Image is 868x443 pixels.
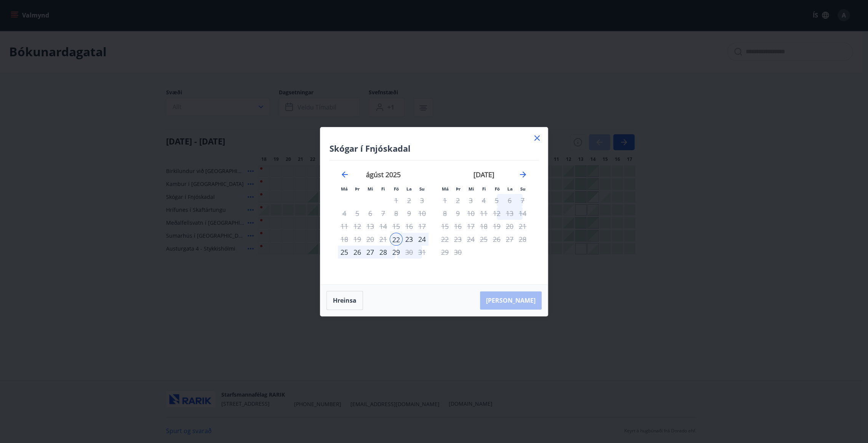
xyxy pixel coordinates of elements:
td: Not available. föstudagur, 8. ágúst 2025 [390,207,403,220]
td: Choose föstudagur, 29. ágúst 2025 as your check-out date. It’s available. [390,246,403,259]
td: Not available. laugardagur, 2. ágúst 2025 [403,194,416,207]
td: Choose fimmtudagur, 11. september 2025 as your check-out date. It’s available. [477,207,490,220]
small: Mi [468,186,474,192]
td: Not available. sunnudagur, 28. september 2025 [516,233,529,246]
td: Not available. fimmtudagur, 21. ágúst 2025 [377,233,390,246]
td: Not available. mánudagur, 18. ágúst 2025 [338,233,351,246]
td: Not available. sunnudagur, 10. ágúst 2025 [416,207,428,220]
td: Choose þriðjudagur, 2. september 2025 as your check-out date. It’s available. [451,194,464,207]
small: Fi [482,186,486,192]
small: Su [419,186,425,192]
td: Not available. þriðjudagur, 12. ágúst 2025 [351,220,364,233]
td: Not available. þriðjudagur, 23. september 2025 [451,233,464,246]
td: Not available. sunnudagur, 17. ágúst 2025 [416,220,428,233]
td: Choose mánudagur, 1. september 2025 as your check-out date. It’s available. [438,194,451,207]
small: Mi [368,186,373,192]
div: 25 [338,246,351,259]
td: Not available. föstudagur, 26. september 2025 [490,233,503,246]
td: Choose sunnudagur, 7. september 2025 as your check-out date. It’s available. [516,194,529,207]
td: Selected as start date. föstudagur, 22. ágúst 2025 [390,233,403,246]
div: Move forward to switch to the next month. [518,170,528,179]
td: Not available. miðvikudagur, 20. ágúst 2025 [364,233,377,246]
small: Þr [456,186,460,192]
td: Not available. fimmtudagur, 25. september 2025 [477,233,490,246]
small: Þr [355,186,360,192]
div: Calendar [329,160,539,275]
small: Má [442,186,449,192]
td: Not available. mánudagur, 11. ágúst 2025 [338,220,351,233]
small: Fi [381,186,385,192]
div: 26 [351,246,364,259]
div: 28 [377,246,390,259]
td: Not available. þriðjudagur, 19. ágúst 2025 [351,233,364,246]
td: Choose sunnudagur, 24. ágúst 2025 as your check-out date. It’s available. [416,233,428,246]
div: 29 [390,246,403,259]
td: Not available. fimmtudagur, 7. ágúst 2025 [377,207,390,220]
td: Not available. föstudagur, 15. ágúst 2025 [390,220,403,233]
td: Choose þriðjudagur, 9. september 2025 as your check-out date. It’s available. [451,207,464,220]
small: Su [520,186,526,192]
td: Not available. mánudagur, 15. september 2025 [438,220,451,233]
td: Choose sunnudagur, 14. september 2025 as your check-out date. It’s available. [516,207,529,220]
td: Choose fimmtudagur, 28. ágúst 2025 as your check-out date. It’s available. [377,246,390,259]
td: Not available. þriðjudagur, 16. september 2025 [451,220,464,233]
td: Not available. sunnudagur, 21. september 2025 [516,220,529,233]
div: Move backward to switch to the previous month. [340,170,349,179]
td: Not available. laugardagur, 9. ágúst 2025 [403,207,416,220]
td: Choose föstudagur, 12. september 2025 as your check-out date. It’s available. [490,207,503,220]
td: Choose laugardagur, 13. september 2025 as your check-out date. It’s available. [503,207,516,220]
td: Choose laugardagur, 30. ágúst 2025 as your check-out date. It’s available. [403,246,416,259]
div: 24 [416,233,428,246]
td: Choose miðvikudagur, 27. ágúst 2025 as your check-out date. It’s available. [364,246,377,259]
td: Choose mánudagur, 8. september 2025 as your check-out date. It’s available. [438,207,451,220]
td: Not available. þriðjudagur, 5. ágúst 2025 [351,207,364,220]
td: Choose miðvikudagur, 10. september 2025 as your check-out date. It’s available. [464,207,477,220]
td: Not available. mánudagur, 22. september 2025 [438,233,451,246]
td: Not available. föstudagur, 1. ágúst 2025 [390,194,403,207]
div: 27 [364,246,377,259]
small: La [406,186,412,192]
strong: ágúst 2025 [366,170,401,179]
td: Choose laugardagur, 23. ágúst 2025 as your check-out date. It’s available. [403,233,416,246]
td: Not available. miðvikudagur, 6. ágúst 2025 [364,207,377,220]
td: Not available. laugardagur, 20. september 2025 [503,220,516,233]
td: Not available. laugardagur, 16. ágúst 2025 [403,220,416,233]
td: Not available. mánudagur, 29. september 2025 [438,246,451,259]
small: Fö [495,186,500,192]
td: Choose fimmtudagur, 4. september 2025 as your check-out date. It’s available. [477,194,490,207]
strong: [DATE] [473,170,494,179]
td: Not available. miðvikudagur, 13. ágúst 2025 [364,220,377,233]
td: Choose föstudagur, 5. september 2025 as your check-out date. It’s available. [490,194,503,207]
td: Choose mánudagur, 25. ágúst 2025 as your check-out date. It’s available. [338,246,351,259]
td: Choose þriðjudagur, 26. ágúst 2025 as your check-out date. It’s available. [351,246,364,259]
div: 23 [403,233,416,246]
td: Not available. mánudagur, 4. ágúst 2025 [338,207,351,220]
h4: Skógar í Fnjóskadal [329,143,539,154]
td: Not available. miðvikudagur, 24. september 2025 [464,233,477,246]
small: La [507,186,513,192]
small: Fö [394,186,399,192]
td: Not available. fimmtudagur, 18. september 2025 [477,220,490,233]
td: Choose sunnudagur, 31. ágúst 2025 as your check-out date. It’s available. [416,246,428,259]
td: Choose miðvikudagur, 3. september 2025 as your check-out date. It’s available. [464,194,477,207]
small: Má [341,186,348,192]
td: Not available. laugardagur, 27. september 2025 [503,233,516,246]
td: Choose laugardagur, 6. september 2025 as your check-out date. It’s available. [503,194,516,207]
button: Hreinsa [326,291,363,310]
td: Not available. miðvikudagur, 17. september 2025 [464,220,477,233]
td: Not available. sunnudagur, 3. ágúst 2025 [416,194,428,207]
td: Not available. þriðjudagur, 30. september 2025 [451,246,464,259]
td: Not available. föstudagur, 19. september 2025 [490,220,503,233]
div: Aðeins innritun í boði [390,233,403,246]
td: Not available. fimmtudagur, 14. ágúst 2025 [377,220,390,233]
